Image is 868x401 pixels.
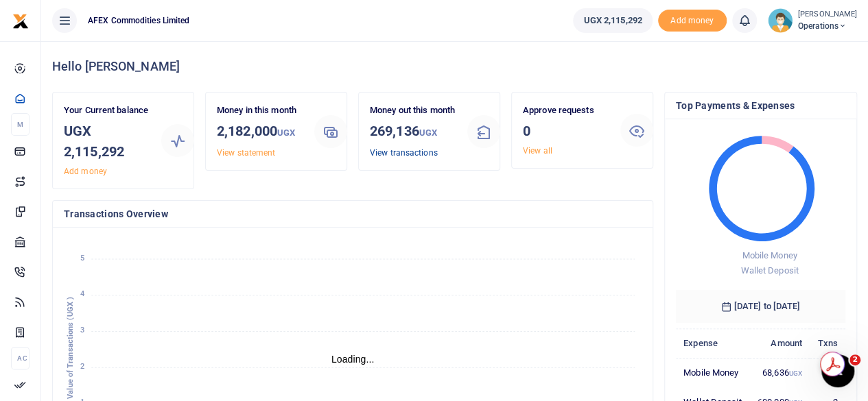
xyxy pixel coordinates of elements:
[749,328,810,358] th: Amount
[583,14,642,27] span: UGX 2,115,292
[676,328,749,358] th: Expense
[567,8,657,33] li: Wallet ballance
[12,15,29,25] a: logo-small logo-large logo-large
[810,328,845,358] th: Txns
[658,10,727,32] li: Toup your wallet
[52,59,857,74] h4: Hello [PERSON_NAME]
[573,8,652,33] a: UGX 2,115,292
[82,14,195,27] span: AFEX Commodities Limited
[80,254,84,263] tspan: 5
[64,121,150,162] h3: UGX 2,115,292
[217,121,303,143] h3: 2,182,000
[810,358,845,387] td: 1
[11,113,30,136] li: M
[277,127,295,138] small: UGX
[742,250,797,260] span: Mobile Money
[12,13,29,29] img: logo-small
[798,20,857,32] span: Operations
[676,290,845,323] h6: [DATE] to [DATE]
[798,9,857,21] small: [PERSON_NAME]
[523,121,609,141] h3: 0
[11,347,30,369] li: Ac
[331,354,375,365] text: Loading...
[80,362,84,371] tspan: 2
[676,98,845,113] h4: Top Payments & Expenses
[370,148,438,158] a: View transactions
[370,104,456,118] p: Money out this month
[676,358,749,387] td: Mobile Money
[749,358,810,387] td: 68,636
[80,326,84,335] tspan: 3
[523,104,609,118] p: Approve requests
[217,148,275,158] a: View statement
[64,104,150,118] p: Your Current balance
[370,121,456,143] h3: 269,136
[788,369,801,377] small: UGX
[64,167,107,176] a: Add money
[64,206,642,221] h4: Transactions Overview
[66,297,75,399] text: Value of Transactions (UGX )
[217,104,303,118] p: Money in this month
[658,10,727,32] span: Add money
[523,146,552,156] a: View all
[768,8,793,33] img: profile-user
[768,8,857,33] a: profile-user [PERSON_NAME] Operations
[658,14,727,25] a: Add money
[80,289,84,298] tspan: 4
[419,127,437,138] small: UGX
[740,265,798,276] span: Wallet Deposit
